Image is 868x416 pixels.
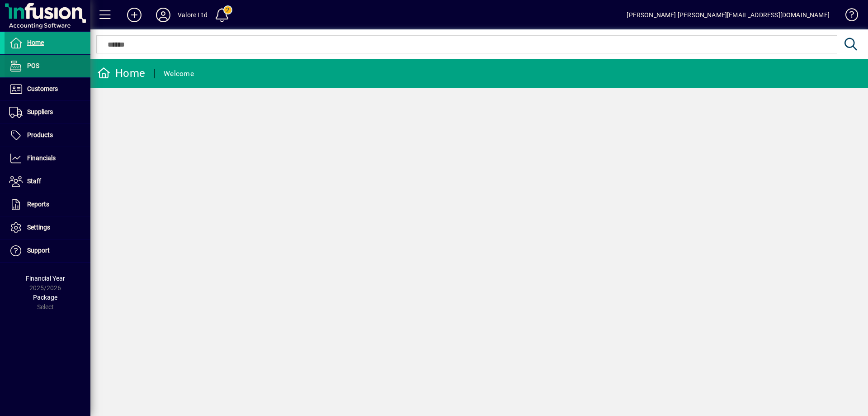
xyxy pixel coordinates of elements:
[27,62,39,69] span: POS
[5,170,90,193] a: Staff
[27,224,50,231] span: Settings
[5,124,90,147] a: Products
[5,193,90,216] a: Reports
[27,39,44,46] span: Home
[33,294,57,301] span: Package
[27,85,58,92] span: Customers
[839,2,857,31] a: Knowledge Base
[178,8,208,22] div: Valore Ltd
[27,108,53,115] span: Suppliers
[5,216,90,239] a: Settings
[27,177,41,185] span: Staff
[27,154,56,162] span: Financials
[26,275,65,282] span: Financial Year
[5,101,90,124] a: Suppliers
[120,7,149,23] button: Add
[27,131,53,139] span: Products
[627,8,830,22] div: [PERSON_NAME] [PERSON_NAME][EMAIL_ADDRESS][DOMAIN_NAME]
[5,55,90,77] a: POS
[5,239,90,262] a: Support
[5,147,90,170] a: Financials
[164,67,194,81] div: Welcome
[5,78,90,100] a: Customers
[27,201,49,208] span: Reports
[97,66,145,81] div: Home
[27,247,50,254] span: Support
[149,7,178,23] button: Profile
